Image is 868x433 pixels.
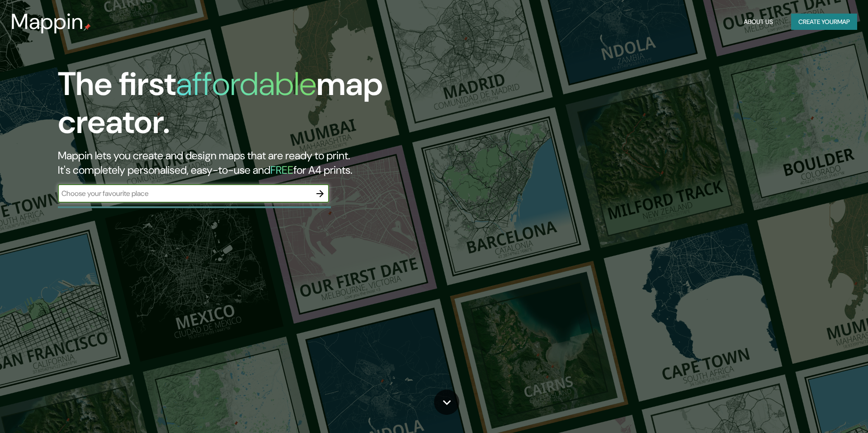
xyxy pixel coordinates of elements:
button: About Us [740,14,777,30]
h1: affordable [176,63,316,105]
h1: The first map creator. [58,65,492,148]
h3: Mappin [11,9,84,34]
h5: FREE [270,163,293,177]
button: Create yourmap [791,14,857,30]
h2: Mappin lets you create and design maps that are ready to print. It's completely personalised, eas... [58,148,492,177]
input: Choose your favourite place [58,188,311,199]
img: mappin-pin [84,24,91,31]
